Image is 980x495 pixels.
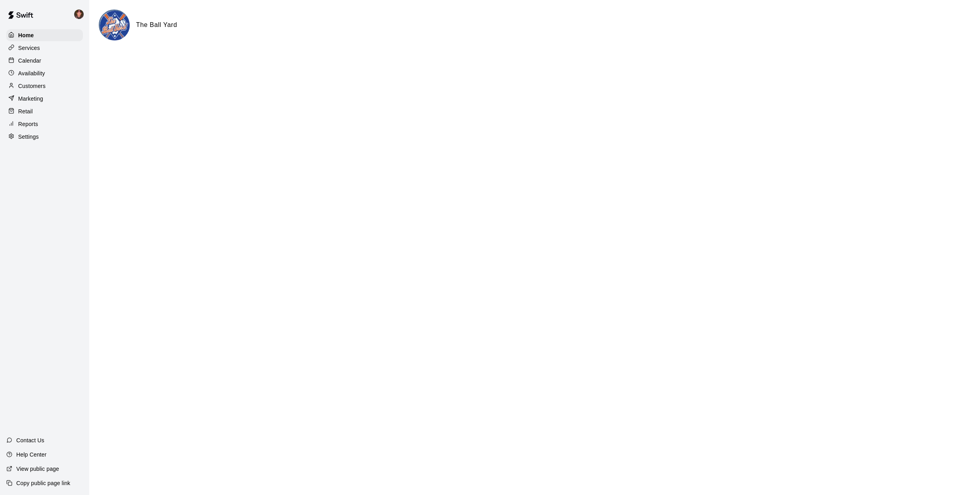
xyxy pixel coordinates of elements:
[136,20,177,30] h6: The Ball Yard
[6,80,83,92] a: Customers
[74,10,84,19] img: Mike Skogen
[16,465,59,473] p: View public page
[6,105,83,117] a: Retail
[18,44,40,52] p: Services
[100,11,130,40] img: The Ball Yard logo
[6,42,83,54] a: Services
[6,118,83,130] a: Reports
[18,133,39,141] p: Settings
[18,95,43,103] p: Marketing
[6,29,83,41] a: Home
[16,479,70,487] p: Copy public page link
[16,451,46,459] p: Help Center
[16,436,44,444] p: Contact Us
[18,120,38,128] p: Reports
[6,55,83,67] a: Calendar
[18,31,34,39] p: Home
[18,69,45,77] p: Availability
[18,57,41,65] p: Calendar
[18,82,46,90] p: Customers
[6,93,83,105] a: Marketing
[6,67,83,79] a: Availability
[6,131,83,143] a: Settings
[18,107,33,115] p: Retail
[73,6,89,22] div: Mike Skogen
